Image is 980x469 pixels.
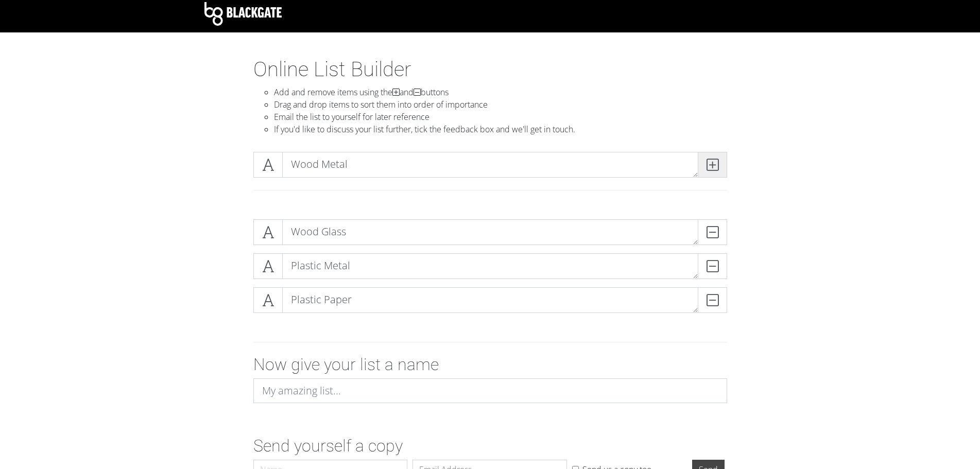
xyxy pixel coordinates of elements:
h2: Now give your list a name [253,355,727,374]
li: Add and remove items using the and buttons [274,86,727,98]
li: Email the list to yourself for later reference [274,111,727,123]
img: Blackgate [204,2,282,26]
h2: Send yourself a copy [253,436,727,456]
input: My amazing list... [253,378,727,403]
li: Drag and drop items to sort them into order of importance [274,98,727,111]
h1: Online List Builder [253,57,727,82]
li: If you'd like to discuss your list further, tick the feedback box and we'll get in touch. [274,123,727,135]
